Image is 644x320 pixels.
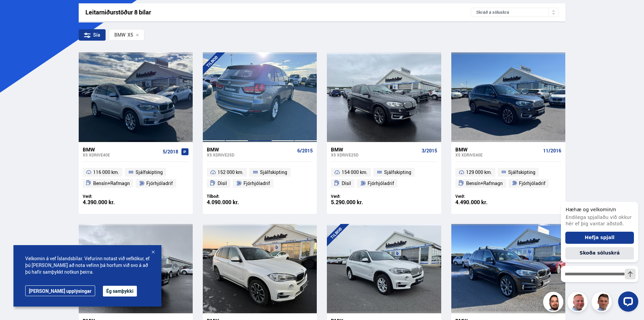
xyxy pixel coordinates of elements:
span: Sjálfskipting [384,168,411,176]
div: BMW [114,32,125,38]
div: Verð: [83,194,136,199]
span: 3/2015 [422,148,437,153]
a: BMW X5 XDRIVE25D 6/2015 152 000 km. Sjálfskipting Dísil Fjórhjóladrif Tilboð: 4.090.000 kr. [203,142,317,214]
div: 5.290.000 kr. [331,199,384,205]
div: BMW [207,146,295,152]
a: BMW X5 XDRIVE40E 5/2018 116 000 km. Sjálfskipting Bensín+Rafmagn Fjórhjóladrif Verð: 4.390.000 kr. [79,142,193,214]
span: Sjálfskipting [508,168,535,176]
iframe: LiveChat chat widget [556,189,641,317]
div: 4.390.000 kr. [83,199,136,205]
div: BMW [455,146,540,152]
div: X5 XDRIVE40E [83,152,160,157]
button: Ég samþykki [103,286,137,296]
span: 116 000 km. [93,168,119,176]
div: Verð: [331,194,384,199]
span: 129 000 km. [466,168,492,176]
span: Fjórhjóladrif [368,179,394,187]
span: 11/2016 [543,148,561,153]
div: 4.090.000 kr. [207,199,260,205]
div: 4.490.000 kr. [455,199,508,205]
div: Skráð á söluskrá [471,8,559,17]
div: X5 XDRIVE25D [207,152,295,157]
div: Sía [79,29,106,41]
span: Fjórhjóladrif [243,179,270,187]
span: Bensín+Rafmagn [93,179,130,187]
div: X5 XDRIVE25D [331,152,419,157]
div: Verð: [455,194,508,199]
div: BMW [83,146,160,152]
div: Tilboð: [207,194,260,199]
span: Fjórhjóladrif [146,179,173,187]
div: X5 XDRIVE40E [455,152,540,157]
div: BMW [331,146,419,152]
a: BMW X5 XDRIVE25D 3/2015 154 000 km. Sjálfskipting Dísil Fjórhjóladrif Verð: 5.290.000 kr. [327,142,441,214]
span: X5 [114,32,133,38]
span: 6/2015 [297,148,313,153]
span: Velkomin á vef Íslandsbílar. Vefurinn notast við vefkökur, ef þú [PERSON_NAME] að nota vefinn þá ... [25,255,150,275]
span: Fjórhjóladrif [519,179,545,187]
span: 152 000 km. [218,168,243,176]
span: 5/2018 [163,149,178,154]
span: Sjálfskipting [136,168,163,176]
a: BMW X5 XDRIVE40E 11/2016 129 000 km. Sjálfskipting Bensín+Rafmagn Fjórhjóladrif Verð: 4.490.000 kr. [451,142,565,214]
span: Bensín+Rafmagn [466,179,503,187]
span: Dísil [218,179,227,187]
img: nhp88E3Fdnt1Opn2.png [544,293,564,313]
span: 154 000 km. [342,168,368,176]
div: Leitarniðurstöður 8 bílar [85,9,471,16]
span: Sjálfskipting [260,168,287,176]
a: [PERSON_NAME] upplýsingar [25,285,95,296]
span: Dísil [342,179,351,187]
